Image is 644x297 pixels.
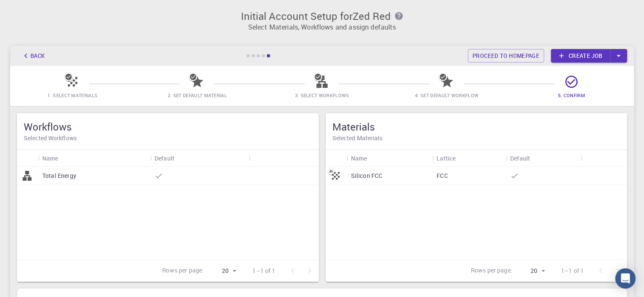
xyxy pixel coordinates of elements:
[155,150,174,166] div: Default
[516,265,547,277] div: 20
[42,150,58,166] div: Name
[150,150,249,166] div: Default
[326,150,347,166] div: Icon
[558,92,585,98] span: 5. Confirm
[17,6,47,14] span: Support
[468,49,544,63] a: Proceed to homepage
[415,92,478,98] span: 4. Set Default Workflow
[24,134,312,143] h6: Selected Workflows
[47,92,97,98] span: 1. Select Materials
[561,267,584,275] p: 1–1 of 1
[530,151,544,165] button: Sort
[510,150,530,166] div: Default
[24,120,312,134] h5: Workflows
[15,10,629,22] h3: Initial Account Setup for Zed Red
[437,150,456,166] div: Lattice
[332,134,621,143] h6: Selected Materials
[432,150,506,166] div: Lattice
[437,172,448,180] p: FCC
[456,151,469,165] button: Sort
[332,120,621,134] h5: Materials
[252,267,275,275] p: 1–1 of 1
[168,92,227,98] span: 2. Set Default Material
[162,266,204,276] p: Rows per page:
[174,151,188,165] button: Sort
[367,151,380,165] button: Sort
[15,22,629,32] p: Select Materials, Workflows and assign defaults
[207,265,239,277] div: 20
[17,150,38,166] div: Icon
[471,266,512,276] p: Rows per page:
[347,150,433,166] div: Name
[615,268,636,289] div: Open Intercom Messenger
[17,49,49,63] button: Back
[506,150,581,166] div: Default
[38,150,150,166] div: Name
[351,150,367,166] div: Name
[58,151,72,165] button: Sort
[551,49,610,63] a: Create job
[42,172,76,180] p: Total Energy
[295,92,349,98] span: 3. Select Workflows
[351,172,383,180] p: Silicon FCC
